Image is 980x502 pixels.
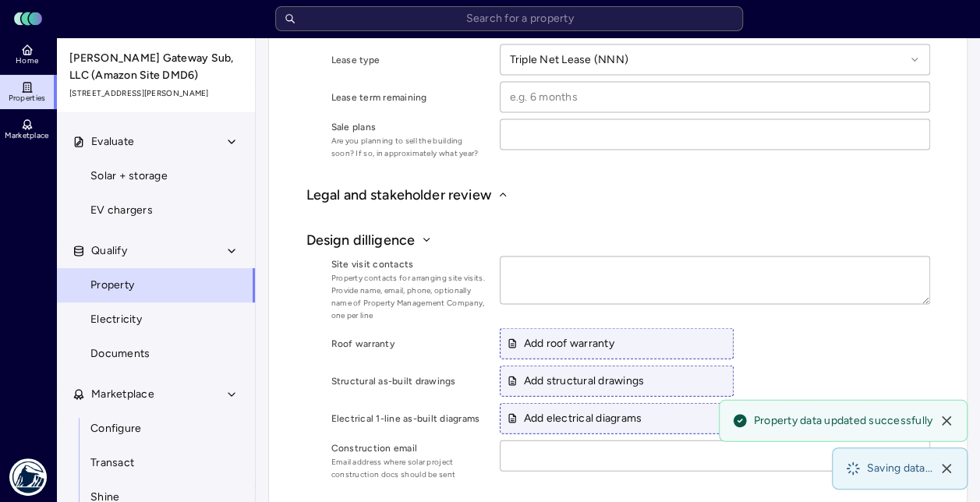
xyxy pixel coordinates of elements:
label: Structural as-built drawings [331,373,487,389]
a: Electricity [56,302,256,337]
span: Home [16,56,38,65]
a: Documents [56,337,256,371]
span: Add structural drawings [507,373,645,390]
label: Construction email [331,440,487,456]
span: Marketplace [91,386,154,403]
button: Design dilligence [306,230,930,250]
a: EV chargers [56,193,256,228]
span: Electricity [90,311,142,328]
span: Add electrical diagrams [507,410,642,427]
span: Property [90,277,134,294]
input: Search for a property [275,6,743,31]
span: Evaluate [91,133,134,150]
span: Properties [9,94,46,103]
button: Marketplace [57,377,256,412]
label: Sale plans [331,119,487,135]
span: [STREET_ADDRESS][PERSON_NAME] [69,87,244,100]
a: Property [56,268,256,302]
span: Email address where solar project construction docs should be sent [331,456,487,481]
span: Legal and stakeholder review [306,185,491,205]
span: Property contacts for arranging site visits. Provide name, email, phone, optionally name of Prope... [331,272,487,322]
img: PGIM [9,458,47,496]
span: Marketplace [5,131,48,140]
span: Documents [90,345,150,362]
a: Transact [56,446,256,480]
button: Evaluate [57,125,256,159]
span: Add roof warranty [507,335,614,352]
label: Site visit contacts [331,256,487,272]
span: Transact [90,454,134,472]
label: Lease type [331,52,487,68]
span: Configure [90,420,141,437]
span: Are you planning to sell the building soon? If so, in approximately what year? [331,135,487,160]
label: Electrical 1-line as-built diagrams [331,411,487,426]
a: Configure [56,412,256,446]
input: e.g. 6 months [501,83,929,112]
span: Design dilligence [306,230,416,250]
label: Roof warranty [331,336,487,352]
span: Saving data... [867,461,933,476]
span: EV chargers [90,202,153,219]
button: Qualify [57,234,256,268]
span: [PERSON_NAME] Gateway Sub, LLC (Amazon Site DMD6) [69,50,244,84]
span: Qualify [91,242,127,260]
button: Legal and stakeholder review [306,185,930,205]
label: Lease term remaining [331,90,487,105]
a: Solar + storage [56,159,256,193]
span: Solar + storage [90,168,168,185]
span: Property data updated successfully [754,413,933,429]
